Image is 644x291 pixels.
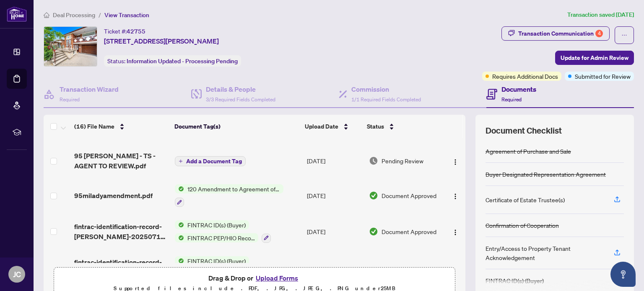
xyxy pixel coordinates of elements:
td: [DATE] [304,144,366,178]
td: [DATE] [304,178,366,214]
img: Logo [452,229,459,236]
span: 95miladyamendment.pdf [74,191,153,201]
button: Transaction Communication4 [501,26,610,41]
img: Document Status [369,227,378,236]
th: Upload Date [301,115,364,138]
div: Buyer Designated Representation Agreement [486,170,606,179]
span: FINTRAC ID(s) (Buyer) [184,256,249,265]
span: Required [60,96,80,103]
span: Upload Date [305,122,338,131]
div: FINTRAC ID(s) (Buyer) [486,276,544,285]
span: Submitted for Review [575,72,631,81]
button: Status Icon120 Amendment to Agreement of Purchase and Sale [175,184,283,207]
img: Document Status [369,156,378,165]
span: 42755 [127,28,145,35]
button: Logo [449,260,462,274]
span: [STREET_ADDRESS][PERSON_NAME] [104,36,219,46]
img: Status Icon [175,184,184,193]
span: FINTRAC PEP/HIO Record (Buyer) [184,233,258,242]
span: FINTRAC ID(s) (Buyer) [184,220,249,229]
img: Status Icon [175,220,184,229]
div: Agreement of Purchase and Sale [486,147,571,156]
span: JC [13,268,21,280]
span: Document Approved [382,227,436,236]
button: Logo [449,189,462,202]
article: Transaction saved [DATE] [567,10,634,20]
div: Status: [104,55,241,67]
h4: Commission [351,84,421,94]
button: Upload Forms [253,273,301,283]
div: Ticket #: [104,26,145,36]
span: fintrac-identification-record-[PERSON_NAME]-20250717-042811.pdf [74,257,168,277]
span: plus [179,159,183,163]
img: Logo [452,159,459,165]
img: Status Icon [175,256,184,265]
span: Document Checklist [486,125,562,136]
button: Add a Document Tag [175,156,246,166]
span: (16) File Name [74,122,114,131]
button: Update for Admin Review [555,51,634,65]
img: Status Icon [175,233,184,242]
span: Pending Review [382,156,423,165]
li: / [99,10,101,20]
span: 95 [PERSON_NAME] - TS - AGENT TO REVIEW.pdf [74,151,168,171]
span: Deal Processing [53,11,95,19]
th: Document Tag(s) [171,115,302,138]
div: Entry/Access to Property Tenant Acknowledgement [486,244,604,262]
img: Document Status [369,263,378,272]
td: [DATE] [304,250,366,286]
span: Status [367,122,384,131]
span: 3/3 Required Fields Completed [206,96,275,103]
th: (16) File Name [71,115,171,138]
img: IMG-W12255045_1.jpg [44,27,97,66]
span: Information Updated - Processing Pending [127,57,238,65]
span: home [44,12,49,18]
div: Transaction Communication [518,27,603,40]
button: Status IconFINTRAC ID(s) (Buyer)Status IconFINTRAC PEP/HIO Record (Buyer) [175,220,271,243]
span: Update for Admin Review [561,51,628,64]
button: Open asap [610,262,636,287]
h4: Details & People [206,84,275,94]
span: Document Approved [382,263,436,272]
span: Document Approved [382,191,436,200]
div: Certificate of Estate Trustee(s) [486,195,565,204]
span: 120 Amendment to Agreement of Purchase and Sale [184,184,283,193]
img: Document Status [369,191,378,200]
button: Add a Document Tag [175,155,246,166]
button: Logo [449,154,462,167]
span: Drag & Drop or [208,273,301,283]
span: 1/1 Required Fields Completed [351,96,421,103]
span: Add a Document Tag [186,158,242,164]
h4: Transaction Wizard [60,84,119,94]
h4: Documents [501,84,536,94]
img: logo [7,6,27,22]
td: [DATE] [304,214,366,250]
span: Required [501,96,522,103]
span: View Transaction [104,11,149,19]
span: ellipsis [621,32,627,38]
span: Requires Additional Docs [492,72,558,81]
div: 4 [595,30,603,37]
div: Confirmation of Cooperation [486,221,559,230]
th: Status [364,115,441,138]
span: fintrac-identification-record-[PERSON_NAME]-20250717-041809.pdf [74,221,168,242]
img: Logo [452,193,459,200]
button: Status IconFINTRAC ID(s) (Buyer) [175,256,249,279]
button: Logo [449,225,462,238]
